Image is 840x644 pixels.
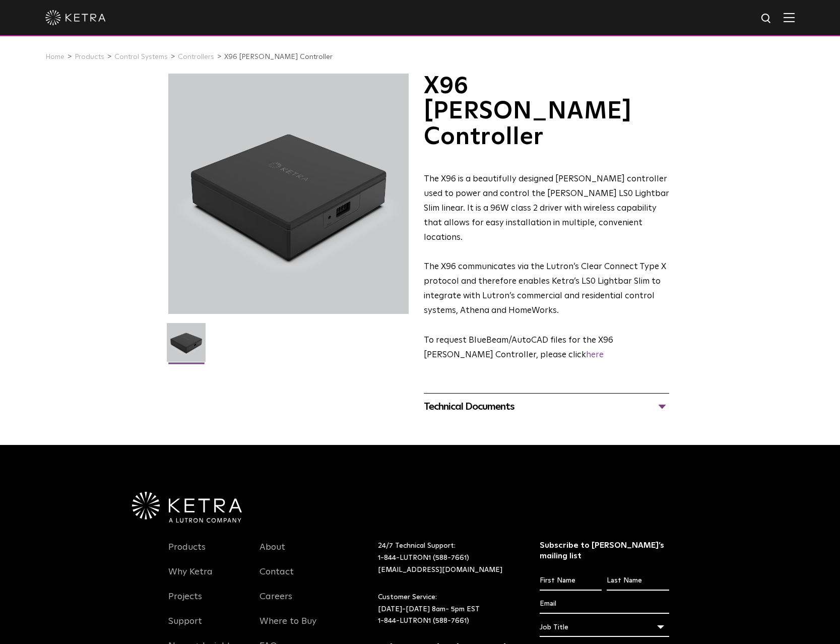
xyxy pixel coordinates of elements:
[607,571,669,591] input: Last Name
[132,492,242,523] img: Ketra-aLutronCo_White_RGB
[378,554,469,561] a: 1-844-LUTRON1 (588-7661)
[168,566,213,590] a: Why Ketra
[168,616,202,639] a: Support
[540,618,669,637] div: Job Title
[424,336,613,359] span: ​To request BlueBeam/AutoCAD files for the X96 [PERSON_NAME] Controller, please click
[260,542,285,565] a: About
[45,10,106,25] img: ketra-logo-2019-white
[178,53,214,60] a: Controllers
[424,175,669,242] span: The X96 is a beautifully designed [PERSON_NAME] controller used to power and control the [PERSON_...
[378,592,514,627] p: Customer Service: [DATE]-[DATE] 8am- 5pm EST
[168,542,206,565] a: Products
[378,566,502,573] a: [EMAIL_ADDRESS][DOMAIN_NAME]
[424,399,669,415] div: Technical Documents
[760,13,773,25] img: search icon
[540,540,669,561] h3: Subscribe to [PERSON_NAME]’s mailing list
[378,540,514,576] p: 24/7 Technical Support:
[75,53,104,60] a: Products
[378,617,469,624] a: 1-844-LUTRON1 (588-7661)
[424,263,666,315] span: The X96 communicates via the Lutron’s Clear Connect Type X protocol and therefore enables Ketra’s...
[224,53,333,60] a: X96 [PERSON_NAME] Controller
[260,566,294,590] a: Contact
[540,571,602,591] input: First Name
[260,591,292,614] a: Careers
[540,595,669,614] input: Email
[168,591,202,614] a: Projects
[424,74,669,150] h1: X96 [PERSON_NAME] Controller
[784,13,795,22] img: Hamburger%20Nav.svg
[114,53,168,60] a: Control Systems
[45,53,64,60] a: Home
[260,616,316,639] a: Where to Buy
[586,351,604,359] a: here
[167,323,206,369] img: X96-Controller-2021-Web-Square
